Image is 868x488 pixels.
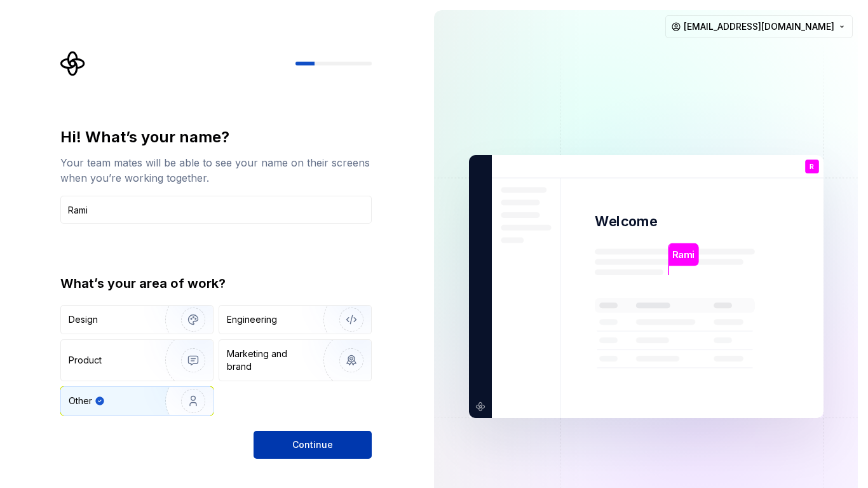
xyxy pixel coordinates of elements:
[60,155,372,186] div: Your team mates will be able to see your name on their screens when you’re working together.
[227,313,277,326] div: Engineering
[595,212,657,231] p: Welcome
[672,248,694,262] p: Rami
[227,348,313,373] div: Marketing and brand
[69,313,98,326] div: Design
[60,51,86,76] svg: Supernova Logo
[69,395,92,407] div: Other
[254,431,372,459] button: Continue
[69,354,102,367] div: Product
[665,15,853,38] button: [EMAIL_ADDRESS][DOMAIN_NAME]
[684,20,834,33] span: [EMAIL_ADDRESS][DOMAIN_NAME]
[60,196,372,224] input: Han Solo
[810,163,814,170] p: R
[60,274,372,292] div: What’s your area of work?
[60,127,372,147] div: Hi! What’s your name?
[292,438,333,451] span: Continue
